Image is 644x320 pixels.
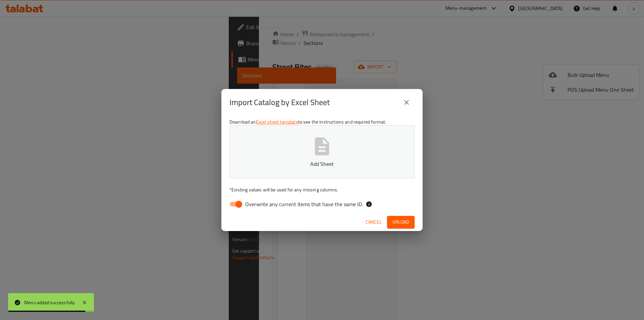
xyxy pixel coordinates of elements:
[24,299,75,306] div: Menu added successfully
[387,216,415,228] button: Upload
[229,125,415,178] button: Add Sheet
[256,118,298,126] a: Excel sheet template
[366,201,372,208] svg: If the overwrite option isn't selected, then the items that match an existing ID will be ignored ...
[229,186,415,193] p: Existing values will be used for any missing columns.
[229,97,330,108] h2: Import Catalog by Excel Sheet
[221,116,423,213] div: Download an to see the instructions and required format.
[363,216,384,228] button: Cancel
[366,218,382,226] span: Cancel
[245,200,363,208] span: Overwrite any current items that have the same ID.
[392,218,409,226] span: Upload
[398,94,415,110] button: close
[240,160,404,168] p: Add Sheet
